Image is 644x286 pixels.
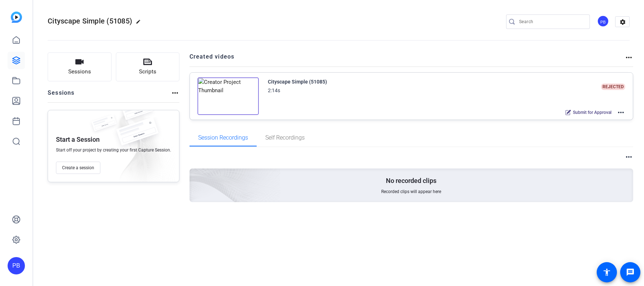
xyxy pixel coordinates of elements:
mat-icon: more_horiz [625,53,633,62]
ngx-avatar: Peter Bradt [597,15,610,28]
mat-icon: more_horiz [625,153,633,161]
h2: Sessions [48,89,75,102]
div: PB [8,257,25,274]
mat-icon: message [626,268,635,277]
span: Submit for Approval [573,110,612,115]
div: PB [597,15,609,27]
img: embarkstudio-empty-session.png [109,97,281,254]
div: REJECTED [601,84,625,90]
span: Sessions [68,68,91,76]
button: Sessions [48,52,112,81]
img: Creator Project Thumbnail [197,77,259,115]
button: Create a session [56,162,100,174]
mat-icon: edit [136,19,144,28]
button: Scripts [116,52,180,81]
mat-icon: settings [615,17,630,27]
span: Create a session [62,165,94,171]
h2: Created videos [190,52,625,67]
p: No recorded clips [386,176,436,185]
div: 2:14s [268,86,280,95]
span: Scripts [139,68,156,76]
span: Session Recordings [198,135,248,141]
mat-icon: more_horiz [617,108,625,117]
img: fake-session.png [110,118,164,153]
mat-icon: accessibility [602,268,611,277]
mat-icon: more_horiz [171,89,179,97]
img: blue-gradient.svg [11,12,22,23]
span: Recorded clips will appear here [381,189,441,195]
p: Start a Session [56,135,100,144]
img: fake-session.png [117,99,157,126]
img: embarkstudio-empty-session.png [105,108,175,185]
span: Cityscape Simple (51085) [48,17,132,25]
span: Start off your project by creating your first Capture Session. [56,147,171,153]
div: Cityscape Simple (51085) [268,77,327,86]
img: fake-session.png [88,115,120,136]
input: Search [519,17,584,26]
span: Self Recordings [265,135,305,141]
